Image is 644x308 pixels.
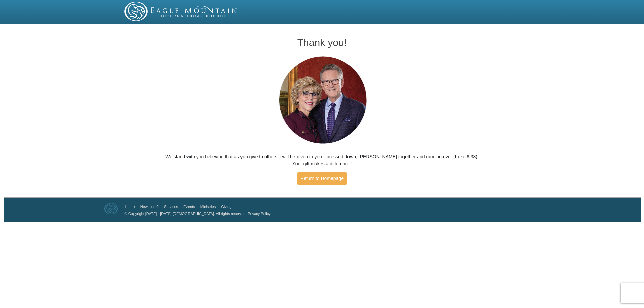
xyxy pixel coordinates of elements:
a: Ministries [200,205,216,209]
a: Services [164,205,178,209]
a: Return to Homepage [297,172,347,185]
a: © Copyright [DATE] - [DATE] [DEMOGRAPHIC_DATA]. All rights reserved. [125,212,247,216]
a: Giving [221,205,231,209]
a: Privacy Policy [248,212,270,216]
p: | [122,210,271,217]
img: Pastors George and Terri Pearsons [273,54,372,146]
a: New Here? [140,205,159,209]
h1: Thank you! [165,37,480,48]
a: Home [125,205,135,209]
p: We stand with you believing that as you give to others it will be given to you—pressed down, [PER... [165,153,480,167]
img: EMIC [124,2,238,21]
a: Events [183,205,195,209]
img: Eagle Mountain International Church [104,203,118,214]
